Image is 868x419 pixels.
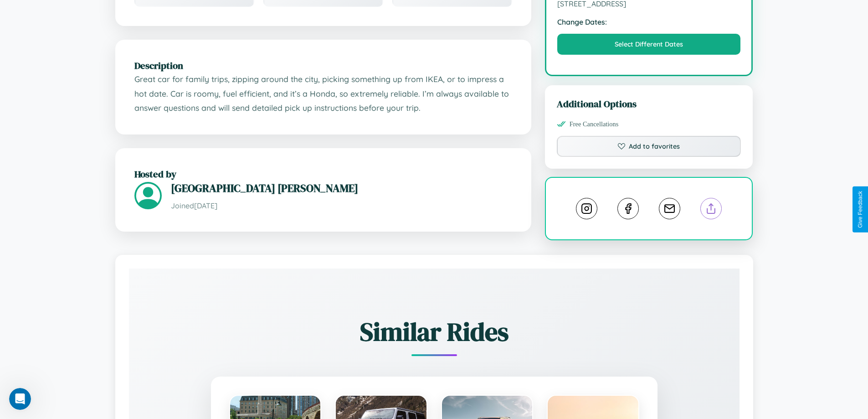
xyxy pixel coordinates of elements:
p: Great car for family trips, zipping around the city, picking something up from IKEA, or to impres... [134,72,512,115]
button: Add to favorites [557,136,741,157]
button: Select Different Dates [557,34,741,55]
h2: Description [134,59,512,72]
p: Joined [DATE] [171,199,512,212]
iframe: Intercom live chat [9,388,31,410]
h3: Additional Options [557,97,741,110]
h2: Similar Rides [161,314,708,349]
span: Free Cancellations [570,120,619,128]
h2: Hosted by [134,167,512,181]
h3: [GEOGRAPHIC_DATA] [PERSON_NAME] [171,181,512,196]
strong: Change Dates: [557,17,741,26]
div: Give Feedback [857,191,863,228]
